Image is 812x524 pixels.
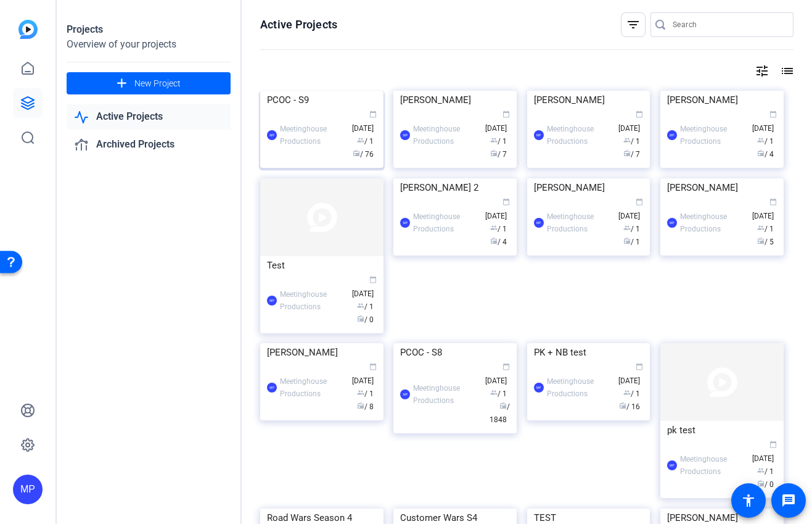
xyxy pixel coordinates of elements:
a: Archived Projects [67,132,231,157]
div: MP [400,218,410,228]
span: radio [757,237,765,244]
span: / 7 [623,150,640,159]
div: PCOC - S9 [267,91,377,109]
span: / 8 [357,402,374,411]
span: calendar_today [636,198,643,206]
div: MP [534,130,544,140]
div: [PERSON_NAME] [267,343,377,362]
span: [DATE] [752,199,777,220]
span: group [623,224,631,231]
span: / 1 [357,302,374,311]
span: calendar_today [369,363,377,370]
span: / 1 [623,137,640,146]
span: group [357,389,364,396]
span: / 1 [357,389,374,398]
div: Meetinghouse Productions [413,123,479,148]
span: / 16 [619,402,640,411]
div: [PERSON_NAME] [534,178,644,197]
div: MP [667,460,677,470]
mat-icon: message [781,493,796,508]
span: / 1 [623,238,640,246]
span: / 0 [357,315,374,324]
div: MP [534,218,544,228]
div: MP [667,130,677,140]
div: Meetinghouse Productions [547,210,613,235]
div: Meetinghouse Productions [280,288,346,313]
span: group [757,467,765,474]
span: group [490,389,498,396]
div: Meetinghouse Productions [547,123,613,148]
img: blue-gradient.svg [18,20,38,39]
span: calendar_today [502,198,510,206]
span: / 1 [490,225,507,233]
div: MP [400,130,410,140]
div: Meetinghouse Productions [680,453,746,478]
span: / 1 [623,225,640,233]
div: Overview of your projects [67,37,231,52]
div: MP [534,383,544,393]
div: Meetinghouse Productions [547,375,613,400]
h1: Active Projects [260,17,337,32]
div: [PERSON_NAME] [534,91,644,109]
div: pk test [667,421,777,439]
span: radio [490,237,498,244]
span: radio [757,480,765,487]
div: MP [667,218,677,228]
button: New Project [67,72,231,94]
span: calendar_today [636,110,643,118]
span: / 76 [353,150,374,159]
span: calendar_today [769,110,777,118]
span: group [357,136,364,144]
span: / 1 [757,467,774,476]
span: / 1 [357,137,374,146]
div: MP [267,383,277,393]
div: MP [267,296,277,306]
div: [PERSON_NAME] [667,91,777,109]
div: [PERSON_NAME] [667,178,777,197]
span: calendar_today [502,110,510,118]
span: calendar_today [769,198,777,206]
span: radio [499,402,507,409]
span: group [757,224,765,231]
div: PCOC - S8 [400,343,510,362]
span: calendar_today [636,363,643,370]
span: / 7 [490,150,507,159]
div: Meetinghouse Productions [413,210,479,235]
span: [DATE] [485,199,510,220]
div: [PERSON_NAME] [400,91,510,109]
span: calendar_today [369,110,377,118]
mat-icon: filter_list [626,17,641,32]
span: group [623,389,631,396]
span: group [490,224,498,231]
span: / 1 [623,389,640,398]
span: group [490,136,498,144]
div: Meetinghouse Productions [413,382,479,407]
div: MP [400,389,410,399]
div: MP [267,130,277,140]
div: [PERSON_NAME] 2 [400,178,510,197]
span: calendar_today [502,363,510,370]
input: Search [673,17,784,32]
span: / 1 [757,225,774,233]
span: calendar_today [769,441,777,448]
span: / 4 [757,150,774,159]
span: / 0 [757,480,774,489]
span: / 5 [757,238,774,246]
span: radio [357,402,364,409]
span: [DATE] [352,277,377,298]
div: Test [267,256,377,275]
div: Meetinghouse Productions [680,210,746,235]
mat-icon: add [114,76,129,91]
span: group [623,136,631,144]
span: radio [357,315,364,322]
span: radio [757,149,765,157]
span: radio [623,237,631,244]
span: / 1848 [490,402,510,424]
span: radio [619,402,626,409]
span: radio [353,149,360,157]
span: calendar_today [369,276,377,283]
span: New Project [134,77,181,90]
span: group [357,302,364,309]
span: group [757,136,765,144]
span: [DATE] [618,199,643,220]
